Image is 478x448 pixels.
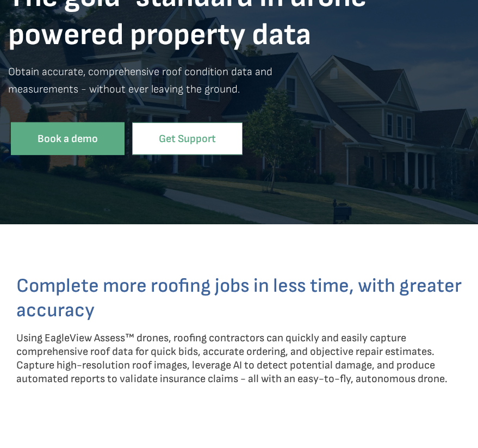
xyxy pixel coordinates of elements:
[16,274,462,323] h3: Complete more roofing jobs in less time, with greater accuracy
[132,122,243,155] a: Get Support
[8,63,470,114] p: Obtain accurate, comprehensive roof condition data and measurements - without ever leaving the gr...
[16,332,462,386] p: Using EagleView Assess™ drones, roofing contractors can quickly and easily capture comprehensive ...
[11,122,125,155] a: Book a demo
